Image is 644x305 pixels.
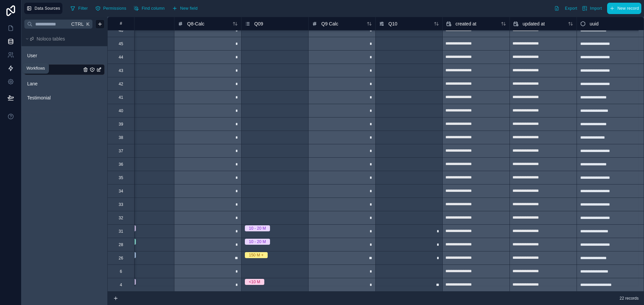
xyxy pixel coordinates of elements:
div: 45 [119,41,123,47]
div: User [24,50,105,61]
span: Q09 [254,20,263,27]
a: Permissions [93,3,131,13]
span: updated at [523,20,545,27]
div: Contact [24,64,105,75]
span: Q9 Calc [321,20,338,27]
div: Workflows [26,66,45,71]
span: Q8-Calc [187,20,204,27]
span: K [86,22,90,26]
div: 40 [119,108,123,113]
div: 42 [119,81,123,87]
span: Testimonial [27,94,51,101]
div: 26 [119,255,123,261]
a: Contact [27,66,82,73]
button: Export [552,3,579,14]
div: 150 M + [249,252,264,258]
a: User [27,52,82,59]
div: 28 [119,242,123,247]
div: 32 [119,215,123,221]
div: 35 [119,175,123,180]
span: uuid [590,20,598,27]
button: Data Sources [24,3,62,14]
span: Find column [142,6,165,11]
button: Permissions [93,3,129,13]
div: 10 - 20 M [249,225,266,231]
div: 37 [119,148,123,154]
button: Filter [68,3,90,13]
div: Testimonial [24,92,105,103]
span: 22 records [620,296,639,301]
a: Testimonial [27,94,82,101]
a: New record [604,3,641,14]
span: New record [618,6,639,11]
div: 44 [119,55,123,60]
span: created at [455,20,476,27]
button: Find column [131,3,167,13]
span: Lane [27,80,38,87]
div: 34 [119,188,123,194]
div: # [113,21,129,26]
span: Q10 [388,20,397,27]
span: New field [180,6,198,11]
div: 33 [119,202,123,207]
div: <10 M [249,279,260,285]
span: Noloco tables [37,35,65,42]
div: 39 [119,122,123,127]
div: 31 [119,229,123,234]
div: 6 [120,269,122,274]
span: Export [565,6,577,11]
div: 43 [119,68,123,73]
a: Lane [27,80,82,87]
span: User [27,52,37,59]
div: 36 [119,162,123,167]
span: Permissions [103,6,126,11]
div: 10 - 20 M [249,239,266,245]
button: New field [170,3,200,13]
button: Import [580,3,604,14]
span: Filter [78,6,88,11]
div: 38 [119,135,123,140]
div: 4 [120,282,122,288]
div: 41 [119,95,123,100]
span: Data Sources [35,6,60,11]
span: Ctrl [71,20,85,28]
span: Import [590,6,602,11]
button: New record [607,3,641,14]
div: 46 [119,28,123,33]
div: Lane [24,78,105,89]
button: Noloco tables [24,34,101,44]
